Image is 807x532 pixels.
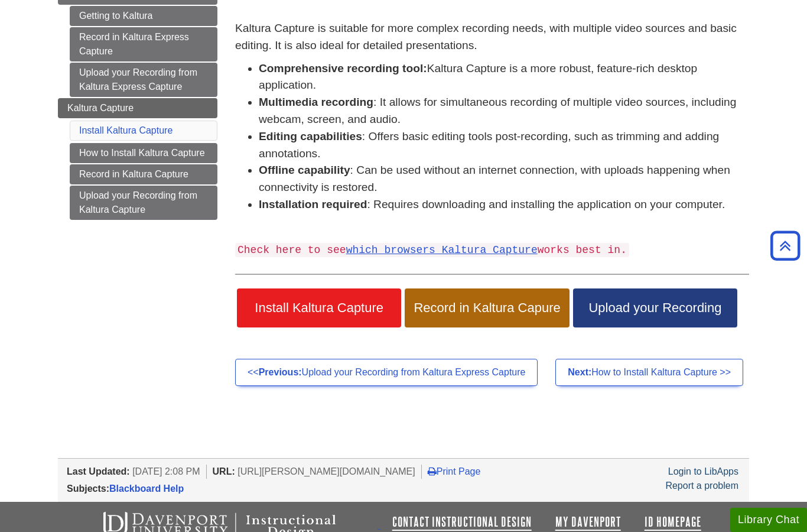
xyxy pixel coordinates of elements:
a: Upload your Recording [573,288,737,327]
a: Back to Top [766,238,804,254]
span: Last Updated: [67,466,130,476]
strong: Editing capabilities [259,130,362,142]
a: Upload your Recording from Kaltura Capture [70,186,217,220]
a: My Davenport [555,515,621,529]
a: ID Homepage [645,515,701,529]
i: Print Page [428,466,437,476]
p: Kaltura Capture is suitable for more complex recording needs, with multiple video sources and bas... [235,20,749,54]
li: Kaltura Capture is a more robust, feature-rich desktop application. [259,60,749,95]
code: Check here to see works best in. [235,243,629,257]
span: [DATE] 2:08 PM [132,466,200,476]
strong: Comprehensive recording tool: [259,62,427,74]
span: [URL][PERSON_NAME][DOMAIN_NAME] [237,466,415,476]
span: Kaltura Capture [67,103,134,113]
a: Install Kaltura Capture [79,125,173,135]
a: Install Kaltura Capture [237,288,401,327]
a: Blackboard Help [109,484,184,494]
strong: Offline capability [259,164,350,176]
a: How to Install Kaltura Capture [70,143,217,163]
a: Record in Kaltura Capture [70,164,217,184]
a: <<Previous:Upload your Recording from Kaltura Express Capture [235,359,538,386]
a: Record in Kaltura Capure [405,288,569,327]
span: URL: [213,466,235,476]
li: : Can be used without an internet connection, with uploads happening when connectivity is restored. [259,162,749,196]
a: Login to LibApps [668,466,738,476]
a: Getting to Kaltura [70,6,217,26]
strong: Installation required [259,198,367,210]
li: : Requires downloading and installing the application on your computer. [259,196,749,213]
a: Kaltura Capture [58,98,217,118]
strong: Next: [568,367,591,377]
a: Upload your Recording from Kaltura Express Capture [70,63,217,97]
a: Print Page [428,466,481,476]
a: Report a problem [665,481,738,491]
button: Library Chat [730,508,807,532]
span: Install Kaltura Capture [246,300,392,316]
strong: Previous: [259,367,302,377]
span: Subjects: [67,484,109,494]
li: : It allows for simultaneous recording of multiple video sources, including webcam, screen, and a... [259,94,749,128]
a: Record in Kaltura Express Capture [70,27,217,61]
li: : Offers basic editing tools post-recording, such as trimming and adding annotations. [259,128,749,163]
strong: Multimedia recording [259,96,373,108]
a: Next:How to Install Kaltura Capture >> [555,359,743,386]
a: which browsers Kaltura Capture [346,244,538,256]
span: Record in Kaltura Capure [414,300,560,316]
span: Upload your Recording [582,300,728,316]
a: Contact Instructional Design [392,515,532,529]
